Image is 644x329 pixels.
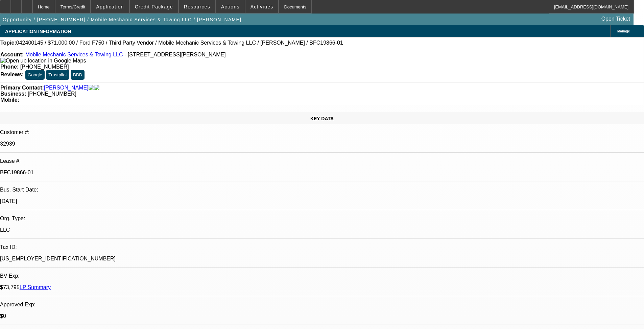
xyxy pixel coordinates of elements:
[310,116,334,121] span: KEY DATA
[124,52,226,57] span: - [STREET_ADDRESS][PERSON_NAME]
[184,4,210,9] span: Resources
[20,284,51,290] a: LP Summary
[0,40,16,46] strong: Topic:
[25,52,123,57] a: Mobile Mechanic Services & Towing LLC
[44,85,89,91] a: [PERSON_NAME]
[28,91,76,97] span: [PHONE_NUMBER]
[96,4,124,9] span: Application
[0,58,86,64] img: Open up location in Google Maps
[0,91,26,97] strong: Business:
[3,17,241,22] span: Opportunity / [PHONE_NUMBER] / Mobile Mechanic Services & Towing LLC / [PERSON_NAME]
[179,0,215,13] button: Resources
[0,72,24,77] strong: Reviews:
[16,40,343,46] span: 042400145 / $71,000.00 / Ford F750 / Third Party Vendor / Mobile Mechanic Services & Towing LLC /...
[221,4,240,9] span: Actions
[245,0,279,13] button: Activities
[0,97,19,103] strong: Mobile:
[216,0,245,13] button: Actions
[0,52,24,57] strong: Account:
[91,0,129,13] button: Application
[599,13,633,25] a: Open Ticket
[71,70,85,80] button: BBB
[251,4,273,9] span: Activities
[25,70,45,80] button: Google
[20,64,69,70] span: [PHONE_NUMBER]
[89,85,94,91] img: facebook-icon.png
[135,4,173,9] span: Credit Package
[46,70,69,80] button: Trustpilot
[130,0,178,13] button: Credit Package
[0,85,44,91] strong: Primary Contact:
[617,29,630,33] span: Manage
[0,58,86,64] a: View Google Maps
[0,64,19,70] strong: Phone:
[94,85,99,91] img: linkedin-icon.png
[5,29,71,34] span: APPLICATION INFORMATION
